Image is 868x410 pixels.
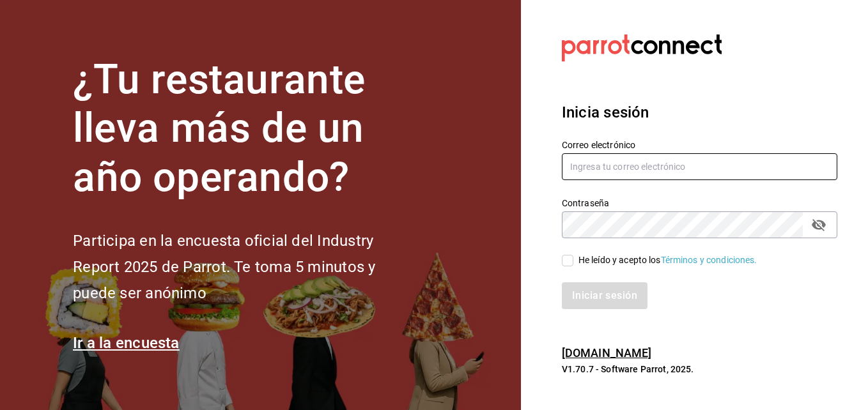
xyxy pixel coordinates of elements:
[808,214,830,236] button: Campo de contraseña
[562,153,837,180] input: Ingresa tu correo electrónico
[73,228,418,306] h2: Participa en la encuesta oficial del Industry Report 2025 de Parrot. Te toma 5 minutos y puede se...
[578,254,757,267] div: He leído y acepto los
[562,101,837,124] h3: Inicia sesión
[562,346,652,360] a: [DOMAIN_NAME]
[562,198,837,207] label: Contraseña
[562,363,837,376] p: V1.70.7 - Software Parrot, 2025.
[562,140,837,149] label: Correo electrónico
[73,56,418,202] h1: ¿Tu restaurante lleva más de un año operando?
[73,334,180,352] a: Ir a la encuesta
[661,255,757,265] a: Términos y condiciones.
